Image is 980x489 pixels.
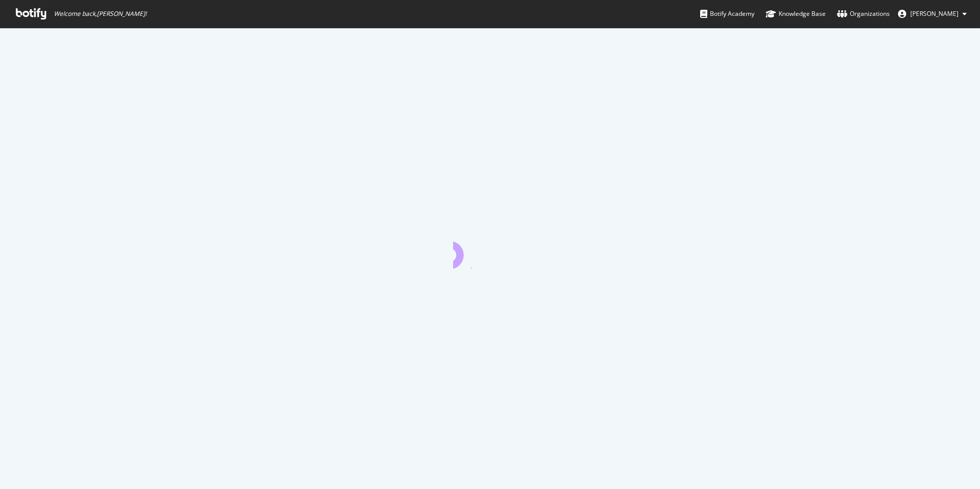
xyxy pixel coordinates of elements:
[890,6,975,22] button: [PERSON_NAME]
[54,10,147,18] span: Welcome back, [PERSON_NAME] !
[766,9,826,19] div: Knowledge Base
[700,9,754,19] div: Botify Academy
[910,9,958,18] span: Roberta Cimmino
[837,9,890,19] div: Organizations
[453,232,527,269] div: animation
